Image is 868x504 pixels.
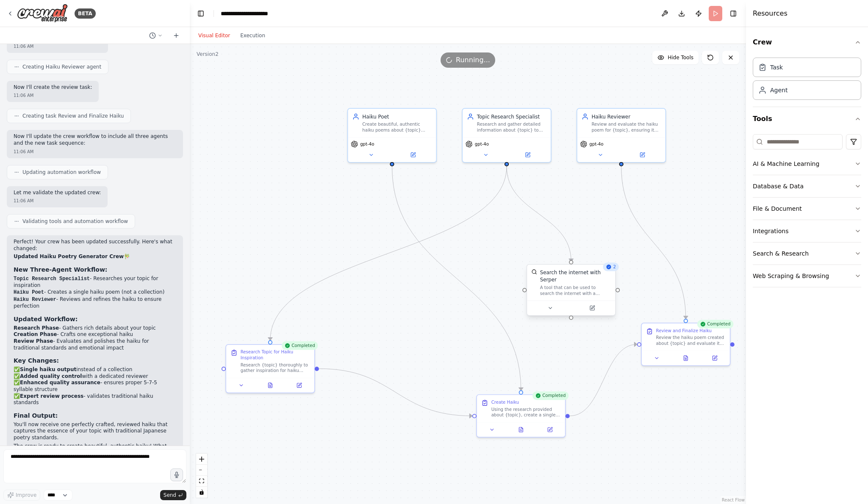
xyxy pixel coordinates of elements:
button: AI & Machine Learning [753,153,861,175]
button: Send [160,490,186,500]
span: gpt-4o [360,141,374,147]
strong: Updated Workflow: [14,316,78,322]
h2: 🎋 [14,253,176,260]
g: Edge from 92e9cf84-cc01-4e2c-97f3-488fe9d66390 to 0e969e6d-dbd5-465b-93c7-b5439724fec9 [388,166,524,390]
div: Tools [753,131,861,294]
strong: New Three-Agent Workflow: [14,266,107,273]
button: zoom in [196,454,207,465]
button: Open in side panel [538,425,562,434]
button: toggle interactivity [196,487,207,498]
li: - Researches your topic for inspiration [14,275,176,289]
div: 11:06 AM [14,92,92,99]
div: Create Haiku [491,399,519,405]
button: Open in side panel [572,304,613,312]
div: 11:06 AM [14,43,101,50]
button: Open in side panel [287,381,311,389]
div: Research and gather detailed information about {topic} to provide rich context, imagery, and insp... [477,121,546,133]
button: Open in side panel [507,151,548,159]
div: Completed [282,342,318,350]
strong: Single haiku output [20,366,76,372]
li: ✅ - validates traditional haiku standards [14,393,176,406]
button: Improve [3,490,40,501]
button: zoom out [196,465,207,476]
span: gpt-4o [589,141,603,147]
span: gpt-4o [475,141,489,147]
p: Now I'll create the review task: [14,84,92,91]
code: Topic Research Specialist [14,276,90,282]
button: Integrations [753,220,861,242]
div: Task [770,63,783,72]
div: Review and Finalize Haiku [656,328,712,333]
g: Edge from 41b7d50d-de87-4e5f-9b55-74af16fd413c to 26a3b584-b6da-47da-a38f-a4d3e60d35b9 [503,166,575,262]
button: Switch to previous chat [146,30,166,41]
span: Updating automation workflow [22,169,101,176]
span: Validating tools and automation workflow [22,218,128,225]
div: Review the haiku poem created about {topic} and evaluate it against traditional haiku standards. ... [656,335,726,346]
p: Let me validate the updated crew: [14,190,101,196]
div: Haiku PoetCreate beautiful, authentic haiku poems about {topic} using the research provided. Foll... [347,108,437,162]
div: 11:06 AM [14,149,176,155]
span: Creating task Review and Finalize Haiku [22,113,124,119]
div: A tool that can be used to search the internet with a search_query. Supports different search typ... [540,285,611,296]
strong: Added quality control [20,373,82,379]
code: Haiku Reviewer [14,297,56,303]
strong: Final Output: [14,412,58,419]
p: The crew is ready to create beautiful, authentic haiku! What topic would you like to explore? [14,443,176,456]
button: Hide right sidebar [727,8,739,19]
li: - Crafts one exceptional haiku [14,331,176,338]
li: ✅ instead of a collection [14,366,176,373]
button: Start a new chat [169,30,183,41]
div: Research {topic} thoroughly to gather inspiration for haiku creation. Focus on: - Sensory details... [241,362,310,374]
button: File & Document [753,198,861,220]
div: Version 2 [197,51,219,58]
strong: Enhanced quality assurance [20,380,100,386]
button: Search & Research [753,242,861,264]
li: - Reviews and refines the haiku to ensure perfection [14,296,176,310]
code: Haiku Poet [14,289,44,295]
g: Edge from 0e969e6d-dbd5-465b-93c7-b5439724fec9 to 56c1a3cd-5cfb-49a9-8c35-17cb77be604e [570,341,637,419]
div: 11:06 AM [14,198,101,204]
button: fit view [196,476,207,487]
div: CompletedCreate HaikuUsing the research provided about {topic}, create a single beautiful haiku p... [476,394,566,438]
div: Haiku Poet [362,113,432,120]
div: Completed [532,391,569,400]
button: Web Scraping & Browsing [753,265,861,287]
span: 2 [613,264,616,270]
li: - Creates a single haiku poem (not a collection) [14,289,176,296]
button: Hide Tools [652,51,699,64]
div: Haiku Reviewer [591,113,661,120]
img: Logo [17,4,68,23]
div: Research Topic for Haiku Inspiration [241,349,310,361]
button: Database & Data [753,175,861,197]
span: Improve [16,492,36,498]
button: Open in side panel [622,151,663,159]
nav: breadcrumb [221,9,286,18]
p: You'll now receive one perfectly crafted, reviewed haiku that captures the essence of your topic ... [14,421,176,441]
strong: Expert review process [20,393,83,399]
div: BETA [75,8,96,19]
div: Completed [697,320,733,328]
span: Send [164,492,176,498]
strong: Updated Haiku Poetry Generator Crew [14,253,124,259]
li: ✅ with a dedicated reviewer [14,373,176,380]
div: Crew [753,54,861,107]
button: Execution [235,30,270,41]
button: Open in side panel [393,151,433,159]
button: Visual Editor [193,30,235,41]
a: React Flow attribution [722,498,745,502]
li: - Gathers rich details about your topic [14,325,176,332]
button: Tools [753,107,861,131]
div: Review and evaluate the haiku poem for {topic}, ensuring it meets traditional standards while bei... [591,121,661,133]
div: Topic Research SpecialistResearch and gather detailed information about {topic} to provide rich c... [462,108,551,162]
div: Haiku ReviewerReview and evaluate the haiku poem for {topic}, ensuring it meets traditional stand... [577,108,666,162]
strong: Key Changes: [14,357,59,364]
div: 2SerperDevToolSearch the internet with SerperA tool that can be used to search the internet with ... [527,265,616,317]
button: Hide left sidebar [195,8,207,19]
p: Now I'll update the crew workflow to include all three agents and the new task sequence: [14,133,176,146]
button: View output [255,381,286,389]
span: Running... [456,55,490,65]
div: Using the research provided about {topic}, create a single beautiful haiku poem. The haiku should... [491,406,561,418]
div: CompletedReview and Finalize HaikuReview the haiku poem created about {topic} and evaluate it aga... [641,323,730,366]
g: Edge from 661ec6ee-0021-4600-a908-738e2c263f07 to 0e969e6d-dbd5-465b-93c7-b5439724fec9 [319,365,472,420]
div: Agent [770,86,788,94]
